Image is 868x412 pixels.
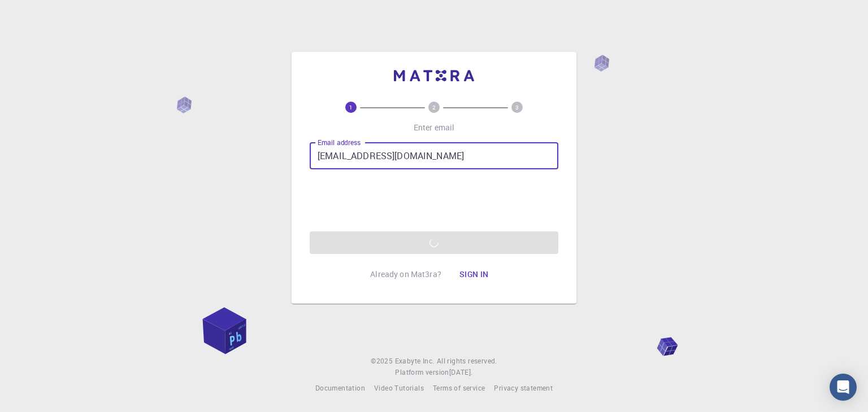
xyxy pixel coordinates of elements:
a: Video Tutorials [374,383,424,394]
a: [DATE]. [449,367,473,378]
text: 1 [349,103,353,111]
text: 3 [515,103,519,111]
span: Exabyte Inc. [395,356,435,365]
a: Privacy statement [494,383,553,394]
span: Documentation [315,383,365,392]
div: Open Intercom Messenger [830,374,857,401]
span: Terms of service [433,383,485,392]
span: © 2025 [371,356,394,367]
span: [DATE] . [449,367,473,376]
iframe: reCAPTCHA [348,178,520,222]
span: Video Tutorials [374,383,424,392]
p: Enter email [414,122,455,133]
button: Sign in [450,263,498,286]
span: Privacy statement [494,383,553,392]
a: Terms of service [433,383,485,394]
a: Documentation [315,383,365,394]
p: Already on Mat3ra? [370,269,441,280]
text: 2 [432,103,436,111]
label: Email address [318,138,361,147]
span: Platform version [395,367,449,378]
a: Exabyte Inc. [395,356,435,367]
span: All rights reserved. [437,356,497,367]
